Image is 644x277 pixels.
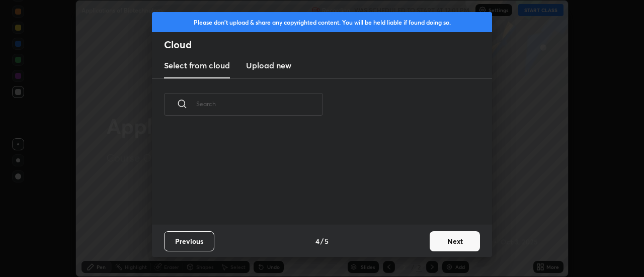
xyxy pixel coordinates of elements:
h4: / [320,236,324,246]
div: Please don't upload & share any copyrighted content. You will be held liable if found doing so. [152,12,492,32]
h3: Select from cloud [164,59,230,71]
button: Previous [164,231,214,251]
input: Search [196,82,323,125]
h4: 5 [325,236,329,246]
h4: 4 [315,236,319,246]
h3: Upload new [246,59,291,71]
h2: Cloud [164,38,492,51]
div: grid [152,127,480,225]
button: Next [430,231,480,251]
